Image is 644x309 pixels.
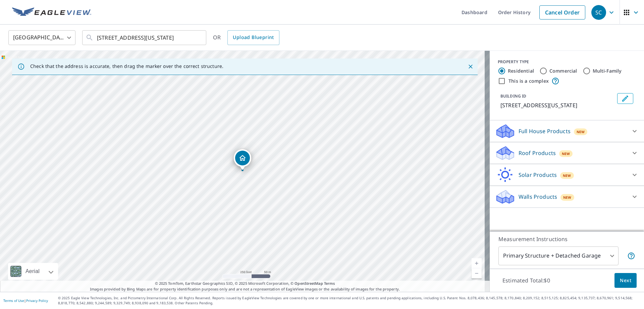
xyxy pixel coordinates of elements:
[497,273,555,288] p: Estimated Total: $0
[3,298,24,303] a: Terms of Use
[519,171,557,179] p: Solar Products
[324,281,335,286] a: Terms
[3,299,48,303] p: |
[519,127,571,135] p: Full House Products
[30,63,223,69] p: Check that the address is accurate, then drag the marker over the correct structure.
[213,30,279,45] div: OR
[614,273,637,288] button: Next
[562,151,570,156] span: New
[498,235,635,243] p: Measurement Instructions
[8,28,75,47] div: [GEOGRAPHIC_DATA]
[155,281,335,286] span: © 2025 TomTom, Earthstar Geographics SIO, © 2025 Microsoft Corporation, ©
[498,246,619,265] div: Primary Structure + Detached Garage
[563,195,572,200] span: New
[495,189,639,205] div: Walls ProductsNew
[500,101,614,109] p: [STREET_ADDRESS][US_STATE]
[500,93,526,99] p: BUILDING ID
[26,298,48,303] a: Privacy Policy
[498,59,636,65] div: PROPERTY TYPE
[472,258,482,268] a: Current Level 17, Zoom In
[495,145,639,161] div: Roof ProductsNew
[591,5,606,20] div: SC
[23,263,42,280] div: Aerial
[519,193,557,201] p: Walls Products
[466,62,475,71] button: Close
[519,149,556,157] p: Roof Products
[495,167,639,183] div: Solar ProductsNew
[563,173,571,178] span: New
[577,129,585,134] span: New
[627,252,635,260] span: Your report will include the primary structure and a detached garage if one exists.
[539,5,585,20] a: Cancel Order
[12,7,91,17] img: EV Logo
[234,149,251,170] div: Dropped pin, building 1, Residential property, 525 N Indiana St Elmhurst, IL 60126
[617,93,633,104] button: Edit building 1
[549,68,577,74] label: Commercial
[233,33,274,42] span: Upload Blueprint
[294,281,323,286] a: OpenStreetMap
[620,276,631,285] span: Next
[472,268,482,278] a: Current Level 17, Zoom Out
[58,296,641,306] p: © 2025 Eagle View Technologies, Inc. and Pictometry International Corp. All Rights Reserved. Repo...
[97,28,193,47] input: Search by address or latitude-longitude
[495,123,639,139] div: Full House ProductsNew
[508,68,534,74] label: Residential
[508,78,549,84] label: This is a complex
[8,263,58,280] div: Aerial
[227,30,279,45] a: Upload Blueprint
[593,68,622,74] label: Multi-Family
